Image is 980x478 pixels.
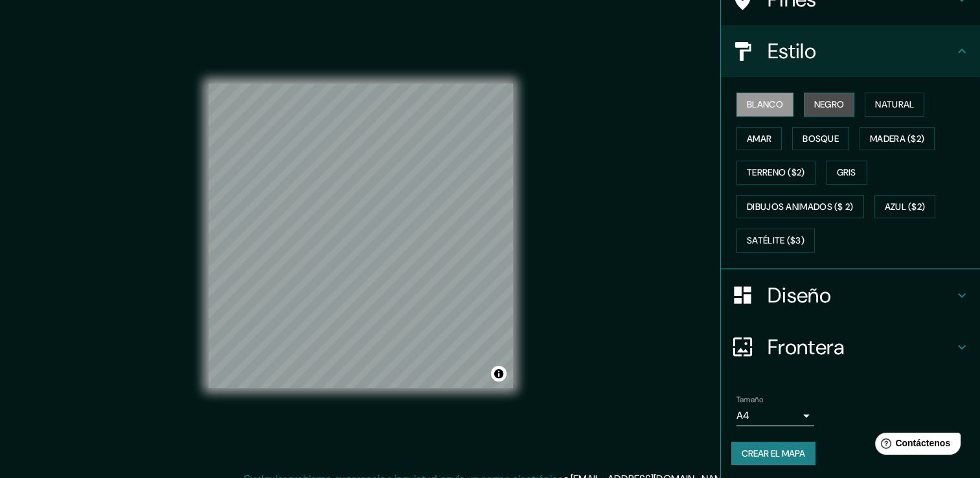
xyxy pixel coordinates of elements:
button: Terreno ($2) [736,161,815,185]
button: Alternar atribución [491,366,507,381]
button: Crear el mapa [731,442,815,466]
font: Terreno ($2) [747,165,805,181]
div: Frontera [721,321,980,373]
font: Gris [837,165,856,181]
div: Diseño [721,269,980,321]
h4: Estilo [768,38,954,64]
font: Dibujos animados ($ 2) [747,199,854,215]
iframe: Help widget launcher [865,427,966,464]
font: Azul ($2) [885,199,926,215]
button: Azul ($2) [874,195,936,219]
font: Natural [875,97,914,113]
button: Negro [804,93,855,117]
button: Blanco [736,93,793,117]
font: Satélite ($3) [747,233,804,249]
font: Blanco [747,97,783,113]
button: Dibujos animados ($ 2) [736,195,864,219]
font: Crear el mapa [742,446,805,462]
button: Gris [826,161,867,185]
div: A4 [736,405,814,426]
div: Estilo [721,25,980,77]
font: Bosque [803,131,839,147]
font: Madera ($2) [870,131,924,147]
h4: Frontera [768,334,954,360]
canvas: Mapa [209,84,513,388]
button: Bosque [792,127,849,151]
button: Satélite ($3) [736,229,815,253]
button: Natural [865,93,924,117]
font: Negro [814,97,845,113]
h4: Diseño [768,282,954,308]
button: Madera ($2) [860,127,935,151]
font: Amar [747,131,771,147]
label: Tamaño [736,394,763,405]
button: Amar [736,127,782,151]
